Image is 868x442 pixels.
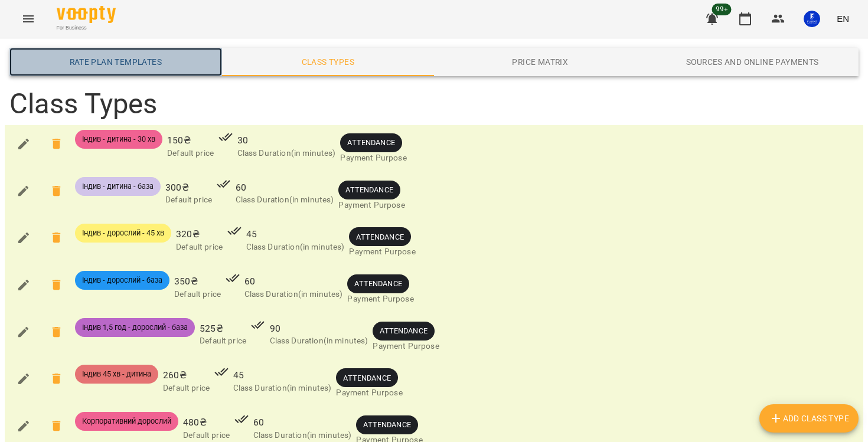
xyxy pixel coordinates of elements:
span: 480 ₴ [183,415,230,430]
span: Please confirm that you would like to delete Індив 1,5 год - дорослий - база? [43,318,71,346]
p: Payment Purpose [338,199,404,211]
span: Індив 1,5 год - дорослий - база [75,322,195,333]
span: Add Class Type [769,411,849,425]
span: 60 [253,415,352,430]
span: 99+ [712,4,732,15]
span: Індив - дитина - база [75,181,161,192]
span: ATTENDANCE [340,137,402,148]
p: Payment Purpose [349,246,415,258]
span: Please confirm that you would like to delete Індив - дитина - 30 хв? [43,130,71,158]
p: Payment Purpose [340,152,406,164]
p: Payment Purpose [336,387,402,399]
span: Please confirm that you would like to delete Індив - дитина - база? [43,177,71,205]
p: Class Duration(in minutes) [253,430,352,441]
span: 30 [237,133,336,148]
p: Class Duration(in minutes) [237,148,336,159]
span: ATTENDANCE [338,184,400,195]
span: 320 ₴ [176,227,223,241]
button: Add Class Type [759,404,859,433]
span: Індив - дитина - 30 хв [75,134,162,145]
span: ATTENDANCE [347,278,409,289]
span: ATTENDANCE [349,231,410,243]
span: Please confirm that you would like to delete Корпоративний дорослий? [43,412,71,440]
span: Індив 45 хв - дитина [75,369,158,379]
span: Please confirm that you would like to delete Індив - дорослий - база? [43,271,71,299]
span: ATTENDANCE [373,325,434,336]
span: 60 [236,181,334,195]
span: 45 [246,227,345,241]
p: Class Duration(in minutes) [244,289,343,300]
span: 150 ₴ [167,133,214,148]
span: Індив - дорослий - база [75,275,169,286]
img: Voopty Logo [57,6,116,23]
p: Default price [183,430,230,441]
span: Please confirm that you would like to delete Індив - дорослий - 45 хв? [43,224,71,252]
span: For Business [57,24,116,32]
span: Індив - дорослий - 45 хв [75,228,171,238]
img: 2a2e594ce0aa90ba4ff24e9b402c8cdf.jpg [804,11,820,27]
p: Payment Purpose [347,293,413,305]
span: ATTENDANCE [356,419,417,430]
p: Class Duration(in minutes) [246,241,345,253]
p: Class Duration(in minutes) [270,335,368,347]
span: 300 ₴ [165,181,212,195]
span: Sources and Online Payments [654,55,852,69]
span: 45 [233,368,332,382]
span: Rate Plan Templates [17,55,215,69]
button: Menu [14,5,43,33]
span: ATTENDANCE [336,372,397,384]
span: EN [837,12,849,25]
p: Default price [200,335,246,347]
p: Default price [165,194,212,206]
p: Payment Purpose [373,340,439,352]
span: 260 ₴ [163,368,210,382]
span: Price Matrix [441,55,639,69]
span: 90 [270,322,368,336]
button: EN [832,8,854,30]
p: Default price [176,241,223,253]
p: Class Duration(in minutes) [233,382,332,394]
span: 60 [244,274,343,289]
p: Class Duration(in minutes) [236,194,334,206]
span: Please confirm that you would like to delete Індив 45 хв - дитина ? [43,365,71,393]
span: Корпоративний дорослий [75,416,178,427]
span: Class Types [229,55,428,69]
p: Default price [174,289,221,300]
h3: Class Types [9,88,859,120]
p: Default price [163,382,210,394]
span: 525 ₴ [200,322,246,336]
p: Default price [167,148,214,159]
span: 350 ₴ [174,274,221,289]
